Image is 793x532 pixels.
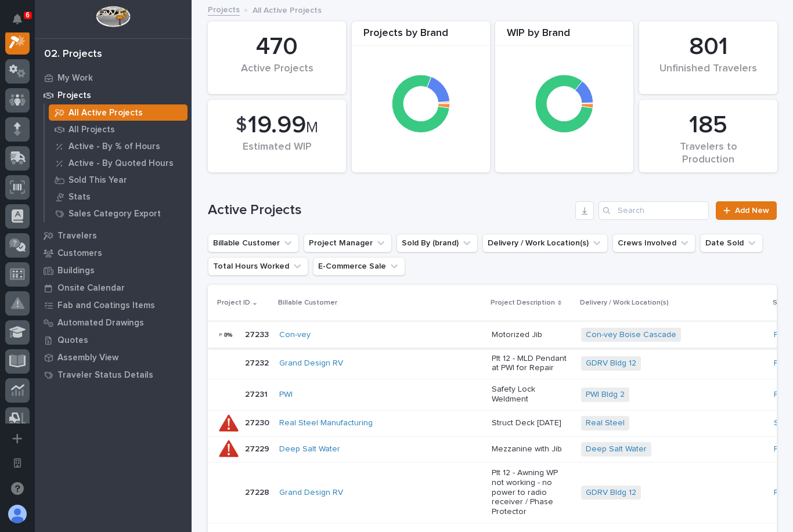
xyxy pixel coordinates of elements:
div: 470 [228,32,326,61]
a: Stats [45,189,192,205]
a: Projects [35,86,192,104]
a: Automated Drawings [35,314,192,331]
a: Grand Design RV [279,488,343,498]
p: Active - By % of Hours [69,142,160,152]
p: Stats [69,192,91,202]
button: Crews Involved [612,234,695,252]
p: Fab and Coatings Items [57,301,155,311]
p: Mezzanine with Jib [492,444,572,454]
a: All Active Projects [45,104,192,121]
a: PWI [279,390,293,400]
a: Travelers [35,227,192,244]
p: Project Description [491,296,555,309]
img: Workspace Logo [96,6,130,27]
a: Con-vey Boise Cascade [586,330,676,340]
div: 185 [659,111,758,140]
a: GDRV Bldg 12 [586,488,636,498]
a: Projects [208,2,240,16]
span: Add New [735,207,769,215]
p: 27232 [245,356,271,368]
a: Traveler Status Details [35,366,192,383]
p: Assembly View [57,353,118,363]
a: Sales Category Export [45,205,192,222]
p: Safety Lock Weldment [492,385,572,404]
p: My Work [57,73,93,84]
a: PWI [774,444,787,454]
p: 27233 [245,328,271,340]
div: Estimated WIP [228,141,326,165]
div: Active Projects [228,63,326,87]
input: Search [599,201,709,220]
p: All Projects [69,125,115,135]
p: Project ID [217,296,250,309]
button: users-avatar [5,502,30,526]
button: Open workspace settings [5,451,30,475]
p: Delivery / Work Location(s) [580,296,669,309]
p: 27228 [245,486,272,498]
p: Billable Customer [278,296,337,309]
a: Active - By % of Hours [45,138,192,154]
button: Sold By (brand) [396,234,478,252]
div: Projects by Brand [352,27,490,46]
div: Unfinished Travelers [659,63,758,87]
p: All Active Projects [253,3,322,16]
a: Active - By Quoted Hours [45,155,192,171]
a: Assembly View [35,349,192,366]
button: Billable Customer [208,234,299,252]
p: 27229 [245,442,272,454]
button: Project Manager [304,234,392,252]
a: All Projects [45,121,192,137]
span: 19.99 [248,113,306,137]
a: Add New [716,201,777,220]
a: PWI [774,390,787,400]
p: Sold This Year [69,175,127,186]
p: Quotes [57,335,88,346]
a: PWI [774,330,787,340]
span: $ [236,114,247,136]
p: Sales Category Export [69,209,161,219]
a: GDRV Bldg 12 [586,359,636,368]
p: 6 [26,11,30,19]
button: Date Sold [700,234,763,252]
div: Notifications6 [15,14,30,32]
p: Customers [57,248,102,259]
p: 27231 [245,388,270,400]
button: Notifications [5,7,30,31]
button: Delivery / Work Location(s) [482,234,608,252]
p: Automated Drawings [57,318,144,328]
p: All Active Projects [69,108,143,118]
a: My Work [35,69,192,86]
a: Grand Design RV [279,359,343,368]
div: Travelers to Production [659,141,758,165]
a: Customers [35,244,192,262]
p: Travelers [57,231,97,241]
p: Motorized Jib [492,330,572,340]
p: Active - By Quoted Hours [69,158,174,169]
a: Fab and Coatings Items [35,296,192,314]
p: Plt 12 - MLD Pendant at PWI for Repair [492,354,572,374]
div: WIP by Brand [495,27,633,46]
button: E-Commerce Sale [313,257,405,276]
a: Buildings [35,262,192,279]
a: PWI [774,359,787,368]
div: 801 [659,32,758,61]
span: M [306,120,318,135]
p: Projects [57,91,91,101]
a: PWI [774,488,787,498]
p: Struct Deck [DATE] [492,418,572,428]
a: Real Steel Manufacturing [279,418,373,428]
button: Add a new app... [5,426,30,451]
p: Traveler Status Details [57,370,153,381]
a: Sold This Year [45,172,192,188]
p: Buildings [57,266,95,276]
a: Onsite Calendar [35,279,192,296]
h1: Active Projects [208,202,571,219]
a: Quotes [35,331,192,349]
div: 02. Projects [44,48,102,61]
p: 27230 [245,416,272,428]
a: Deep Salt Water [279,444,340,454]
button: Total Hours Worked [208,257,308,276]
a: Deep Salt Water [586,444,647,454]
button: Open support chat [5,476,30,501]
